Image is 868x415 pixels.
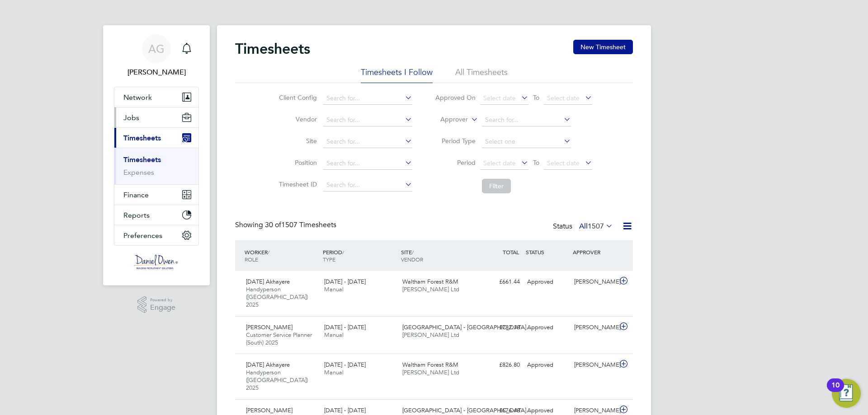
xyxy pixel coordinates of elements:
[123,113,139,122] span: Jobs
[401,256,423,263] span: VENDOR
[483,94,516,102] span: Select date
[114,34,199,78] a: AG[PERSON_NAME]
[435,93,476,102] label: Approved On
[547,159,580,167] span: Select date
[323,179,412,191] input: Search for...
[573,40,633,54] button: New Timesheet
[114,205,198,225] button: Reports
[571,320,618,335] div: [PERSON_NAME]
[123,168,154,177] a: Expenses
[235,220,338,230] div: Showing
[276,180,317,188] label: Timesheet ID
[455,67,508,83] li: All Timesheets
[476,320,524,335] div: £782.18
[246,323,292,331] span: [PERSON_NAME]
[402,323,532,331] span: [GEOGRAPHIC_DATA] - [GEOGRAPHIC_DATA]…
[150,296,175,304] span: Powered by
[245,256,258,263] span: ROLE
[412,248,414,256] span: /
[588,222,604,231] span: 1507
[427,115,468,124] label: Approver
[150,304,175,312] span: Engage
[553,220,615,233] div: Status
[276,93,317,102] label: Client Config
[123,134,161,142] span: Timesheets
[114,255,199,269] a: Go to home page
[476,275,524,289] div: £661.44
[323,256,335,263] span: TYPE
[324,285,344,293] span: Manual
[579,222,613,231] label: All
[276,115,317,123] label: Vendor
[114,107,198,127] button: Jobs
[402,368,459,376] span: [PERSON_NAME] Ltd
[114,148,198,184] div: Timesheets
[246,278,290,285] span: [DATE] Akhayere
[246,406,292,414] span: [PERSON_NAME]
[324,331,344,339] span: Manual
[482,114,571,126] input: Search for...
[402,331,459,339] span: [PERSON_NAME] Ltd
[435,137,476,145] label: Period Type
[246,368,308,392] span: Handyperson ([GEOGRAPHIC_DATA]) 2025
[123,155,161,164] a: Timesheets
[324,323,366,331] span: [DATE] - [DATE]
[402,278,458,285] span: Waltham Forest R&M
[276,159,317,167] label: Position
[323,114,412,126] input: Search for...
[324,361,366,368] span: [DATE] - [DATE]
[399,244,477,267] div: SITE
[323,135,412,148] input: Search for...
[482,179,511,193] button: Filter
[123,191,149,199] span: Finance
[402,406,532,414] span: [GEOGRAPHIC_DATA] - [GEOGRAPHIC_DATA]…
[265,220,336,229] span: 1507 Timesheets
[134,255,179,269] img: danielowen-logo-retina.png
[235,40,310,58] h2: Timesheets
[524,358,571,373] div: Approved
[321,244,399,267] div: PERIOD
[530,92,542,103] span: To
[103,25,210,285] nav: Main navigation
[148,43,165,55] span: AG
[246,331,312,346] span: Customer Service Planner (South) 2025
[831,385,840,397] div: 10
[246,285,308,308] span: Handyperson ([GEOGRAPHIC_DATA]) 2025
[242,244,321,267] div: WORKER
[483,159,516,167] span: Select date
[323,92,412,105] input: Search for...
[402,285,459,293] span: [PERSON_NAME] Ltd
[524,320,571,335] div: Approved
[137,296,176,313] a: Powered byEngage
[342,248,344,256] span: /
[265,220,281,229] span: 30 of
[323,157,412,170] input: Search for...
[324,368,344,376] span: Manual
[503,248,519,256] span: TOTAL
[524,275,571,289] div: Approved
[246,361,290,368] span: [DATE] Akhayere
[324,278,366,285] span: [DATE] - [DATE]
[123,211,150,219] span: Reports
[530,157,542,168] span: To
[547,94,580,102] span: Select date
[361,67,433,83] li: Timesheets I Follow
[114,185,198,205] button: Finance
[482,135,571,148] input: Select one
[114,128,198,148] button: Timesheets
[123,231,162,240] span: Preferences
[435,159,476,167] label: Period
[402,361,458,368] span: Waltham Forest R&M
[832,379,861,408] button: Open Resource Center, 10 new notifications
[114,225,198,245] button: Preferences
[268,248,269,256] span: /
[571,244,618,260] div: APPROVER
[571,358,618,373] div: [PERSON_NAME]
[123,93,152,102] span: Network
[114,87,198,107] button: Network
[324,406,366,414] span: [DATE] - [DATE]
[571,275,618,289] div: [PERSON_NAME]
[276,137,317,145] label: Site
[476,358,524,373] div: £826.80
[524,244,571,260] div: STATUS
